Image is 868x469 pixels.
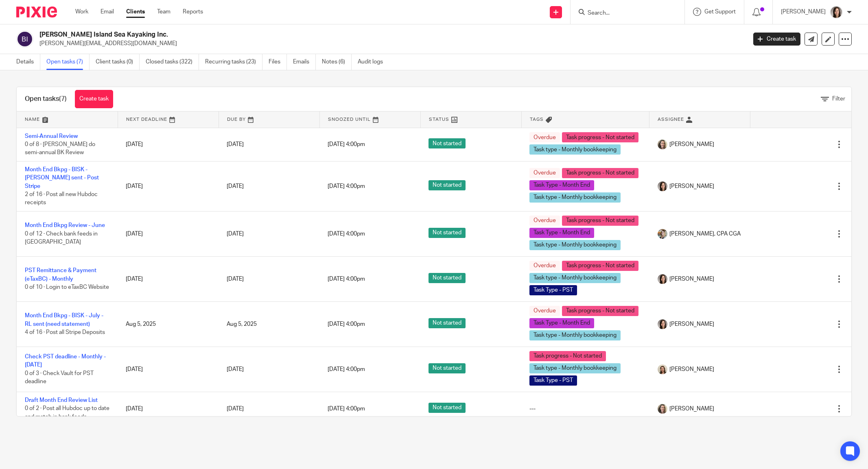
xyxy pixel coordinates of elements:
[429,180,466,190] span: Not started
[530,117,544,122] span: Tags
[227,183,244,189] span: [DATE]
[25,95,67,103] h1: Open tasks
[126,8,145,16] a: Clients
[669,320,714,328] span: [PERSON_NAME]
[25,167,99,189] a: Month End Bkpg - BISK - [PERSON_NAME] sent - Post Stripe
[669,405,714,413] span: [PERSON_NAME]
[562,261,638,271] span: Task progress - Not started
[669,275,714,283] span: [PERSON_NAME]
[227,406,244,412] span: [DATE]
[101,8,114,16] a: Email
[25,142,95,156] span: 0 of 8 · [PERSON_NAME] do semi-annual BK Review
[669,140,714,148] span: [PERSON_NAME]
[529,132,560,142] span: Overdue
[529,363,621,373] span: Task type - Monthly bookkeeping
[227,276,244,282] span: [DATE]
[16,31,33,48] img: svg%3E
[25,406,109,420] span: 0 of 2 · Post all Hubdoc up to date and match in bank feeds
[429,363,466,373] span: Not started
[146,54,199,70] a: Closed tasks (322)
[658,364,667,374] img: Morgan.JPG
[25,397,98,403] a: Draft Month End Review List
[227,366,244,372] span: [DATE]
[118,302,219,347] td: Aug 5, 2025
[25,223,105,228] a: Month End Bkpg Review - June
[562,216,638,226] span: Task progress - Not started
[669,182,714,190] span: [PERSON_NAME]
[25,133,78,139] a: Semi-Annual Review
[669,365,714,373] span: [PERSON_NAME]
[25,313,103,327] a: Month End Bkpg - BISK - July - RL sent (need statement)
[46,54,90,70] a: Open tasks (7)
[529,405,641,413] div: ---
[75,8,88,16] a: Work
[562,168,638,178] span: Task progress - Not started
[39,31,601,39] h2: [PERSON_NAME] Island Sea Kayaking Inc.
[529,330,621,340] span: Task type - Monthly bookkeeping
[658,181,667,191] img: Danielle%20photo.jpg
[658,140,667,149] img: IMG_7896.JPG
[358,54,389,70] a: Audit logs
[781,8,826,16] p: [PERSON_NAME]
[328,276,365,282] span: [DATE] 4:00pm
[157,8,171,16] a: Team
[25,192,98,206] span: 2 of 16 · Post all new Hubdoc receipts
[16,54,40,70] a: Details
[328,406,365,412] span: [DATE] 4:00pm
[658,404,667,414] img: IMG_7896.JPG
[704,9,736,15] span: Get Support
[529,261,560,271] span: Overdue
[25,284,109,290] span: 0 of 10 · Login to eTaxBC Website
[25,329,105,335] span: 4 of 16 · Post all Stripe Deposits
[16,7,57,17] img: Pixie
[658,319,667,329] img: Danielle%20photo.jpg
[429,138,466,148] span: Not started
[529,375,577,386] span: Task Type - PST
[96,54,140,70] a: Client tasks (0)
[118,128,219,161] td: [DATE]
[753,33,800,46] a: Create task
[118,347,219,392] td: [DATE]
[328,321,365,327] span: [DATE] 4:00pm
[25,268,96,281] a: PST Remittance & Payment (eTaxBC) - Monthly
[227,142,244,147] span: [DATE]
[529,285,577,295] span: Task Type - PST
[529,273,621,283] span: Task type - Monthly bookkeeping
[658,229,667,239] img: Chrissy%20McGale%20Bio%20Pic%201.jpg
[328,231,365,237] span: [DATE] 4:00pm
[529,192,621,203] span: Task type - Monthly bookkeeping
[293,54,316,70] a: Emails
[328,142,365,147] span: [DATE] 4:00pm
[529,180,594,190] span: Task Type - Month End
[429,228,466,238] span: Not started
[25,371,94,385] span: 0 of 3 · Check Vault for PST deadline
[328,366,365,372] span: [DATE] 4:00pm
[25,231,98,245] span: 0 of 12 · Check bank feeds in [GEOGRAPHIC_DATA]
[587,10,660,17] input: Search
[328,183,365,189] span: [DATE] 4:00pm
[429,403,466,413] span: Not started
[529,240,621,250] span: Task type - Monthly bookkeeping
[322,54,352,70] a: Notes (6)
[75,90,113,108] a: Create task
[529,216,560,226] span: Overdue
[205,54,262,70] a: Recurring tasks (23)
[529,144,621,155] span: Task type - Monthly bookkeeping
[832,96,845,102] span: Filter
[118,257,219,302] td: [DATE]
[269,54,287,70] a: Files
[429,273,466,283] span: Not started
[529,306,560,316] span: Overdue
[59,96,67,102] span: (7)
[669,230,741,238] span: [PERSON_NAME], CPA CGA
[529,318,594,328] span: Task Type - Month End
[183,8,203,16] a: Reports
[562,132,638,142] span: Task progress - Not started
[328,117,371,122] span: Snoozed Until
[830,6,843,19] img: Danielle%20photo.jpg
[118,212,219,257] td: [DATE]
[658,274,667,284] img: Danielle%20photo.jpg
[118,161,219,211] td: [DATE]
[529,168,560,178] span: Overdue
[227,321,257,327] span: Aug 5, 2025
